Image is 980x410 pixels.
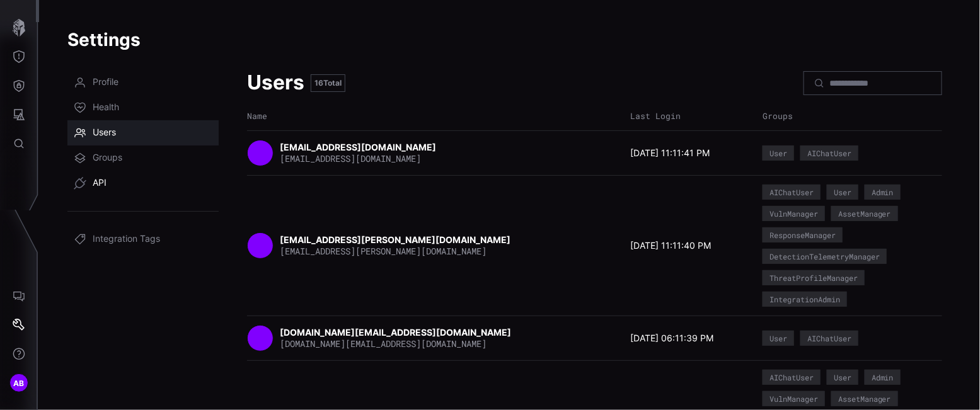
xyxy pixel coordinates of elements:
[280,234,512,245] strong: [EMAIL_ADDRESS][PERSON_NAME][DOMAIN_NAME]
[67,227,219,252] a: Integration Tags
[763,111,920,122] div: Groups
[314,78,323,88] span: 16
[770,274,858,282] div: ThreatProfileManager
[93,233,160,246] span: Integration Tags
[770,373,814,381] div: AIChatUser
[1,368,37,397] button: AB
[280,338,487,350] span: [DOMAIN_NAME][EMAIL_ADDRESS][DOMAIN_NAME]
[770,149,787,157] div: User
[770,395,818,402] div: VulnManager
[770,231,836,239] div: ResponseManager
[630,240,711,251] time: [DATE] 11:11:40 PM
[838,210,891,217] div: AssetManager
[247,111,624,122] div: Name
[770,253,880,260] div: DetectionTelemetryManager
[67,28,952,51] h1: Settings
[67,95,219,120] a: Health
[280,142,438,152] strong: [EMAIL_ADDRESS][DOMAIN_NAME]
[93,76,118,89] span: Profile
[280,327,513,338] strong: [DOMAIN_NAME][EMAIL_ADDRESS][DOMAIN_NAME]
[280,152,421,164] span: [EMAIL_ADDRESS][DOMAIN_NAME]
[93,101,119,114] span: Health
[13,377,25,390] span: AB
[834,188,851,196] div: User
[872,373,894,381] div: Admin
[770,188,814,196] div: AIChatUser
[838,395,891,402] div: AssetManager
[280,245,487,257] span: [EMAIL_ADDRESS][PERSON_NAME][DOMAIN_NAME]
[834,373,851,381] div: User
[770,295,840,303] div: IntegrationAdmin
[311,74,345,92] div: Total
[247,70,304,96] h2: Users
[770,334,787,342] div: User
[630,333,713,344] time: [DATE] 06:11:39 PM
[872,188,894,196] div: Admin
[67,70,219,95] a: Profile
[807,334,851,342] div: AIChatUser
[630,111,756,122] div: Last Login
[67,120,219,145] a: Users
[770,210,818,217] div: VulnManager
[67,145,219,171] a: Groups
[93,177,107,190] span: API
[93,152,122,164] span: Groups
[67,171,219,196] a: API
[630,147,710,159] time: [DATE] 11:11:41 PM
[807,149,851,157] div: AIChatUser
[93,127,116,139] span: Users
